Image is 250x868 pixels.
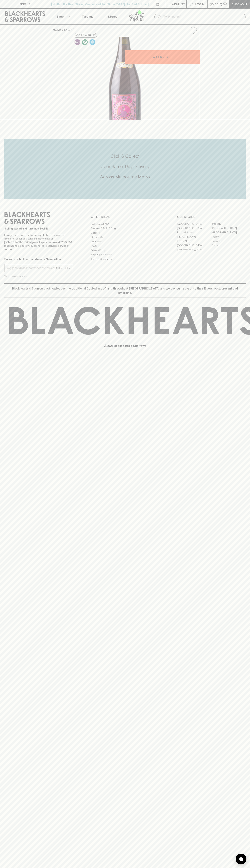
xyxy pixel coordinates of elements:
img: Chilled Red [90,39,95,45]
a: Privacy Policy [91,248,159,252]
p: Blackhearts & Sparrows acknowledges the traditional Custodians of land throughout [GEOGRAPHIC_DAT... [7,286,243,295]
p: FIND US [19,2,31,6]
p: It is against the law to sell or supply alcohol to, or to obtain alcohol on behalf of a person un... [4,233,73,251]
p: Stores [108,14,117,19]
h5: Across Melbourne Metro [4,174,246,180]
button: SUBSCRIBE [55,264,73,272]
button: Add to wishlist [188,26,198,35]
p: Login [195,2,204,6]
a: Business & Bulk Gifting [91,226,159,231]
a: SHOP [64,28,72,31]
a: Tastings [75,9,100,24]
img: Lo-Fi [75,39,80,45]
a: HOME [53,28,61,31]
p: $0.00 [210,2,218,6]
a: Fitzroy North [177,239,211,243]
p: Shop [56,14,64,19]
img: 39937.png [50,37,200,120]
a: Terms & Conditions [91,257,159,261]
a: [GEOGRAPHIC_DATA] [177,248,211,252]
a: Wonderful as is, but a slight chill will enhance the aromatics and give it a beautiful crunch. [89,38,96,46]
a: Shipping Information [91,253,159,257]
div: Call to action block [4,139,246,199]
p: Checkout [231,2,247,6]
a: Brunswick West [177,230,211,235]
a: Fitzroy [211,235,246,239]
input: e.g. jane@blackheartsandsparrows.com.au [7,265,55,271]
p: Sibling owned and run since [DATE] [4,227,73,230]
a: [PERSON_NAME] [177,235,211,239]
a: Stores [100,9,125,24]
a: Some may call it natural, others minimum intervention, either way, it’s hands off & maybe even a ... [74,38,81,46]
a: Contact Us [91,235,159,239]
a: Careers [91,231,159,235]
h5: Click & Collect [4,153,246,159]
input: Try "Pinot noir" [163,14,243,20]
button: Shop [50,9,75,24]
a: Prahran [211,243,246,248]
button: ADD TO CART [125,50,200,64]
p: Tastings [82,14,93,19]
img: Vegan [82,39,88,45]
a: [GEOGRAPHIC_DATA] [177,222,211,226]
a: Gift Cards [91,239,159,244]
h5: Uber Same-Day Delivery [4,164,246,169]
p: SUBSCRIBE [56,266,71,270]
strong: Liquor License #32064953 [39,241,72,244]
p: Wishlist [172,2,185,6]
p: Subscribe to The Blackhearts Newsletter [4,257,73,261]
a: Bottle Drop FAQ's [91,222,159,226]
a: Geelong [211,239,246,243]
p: 0 [224,3,226,5]
a: [GEOGRAPHIC_DATA] [177,226,211,230]
a: [GEOGRAPHIC_DATA] [211,226,246,230]
a: Braddon [211,222,246,226]
p: OTHER AREAS [91,215,159,219]
button: Add to wishlist [74,33,97,38]
p: ADD TO CART [153,55,172,59]
p: We will never spam you [4,274,73,278]
a: FAQ's [91,244,159,248]
p: OUR STORES [177,215,246,219]
a: [GEOGRAPHIC_DATA] [211,230,246,235]
a: Made without the use of any animal products. [81,38,89,46]
img: bubble-icon [239,857,243,861]
a: [GEOGRAPHIC_DATA] [177,243,211,248]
